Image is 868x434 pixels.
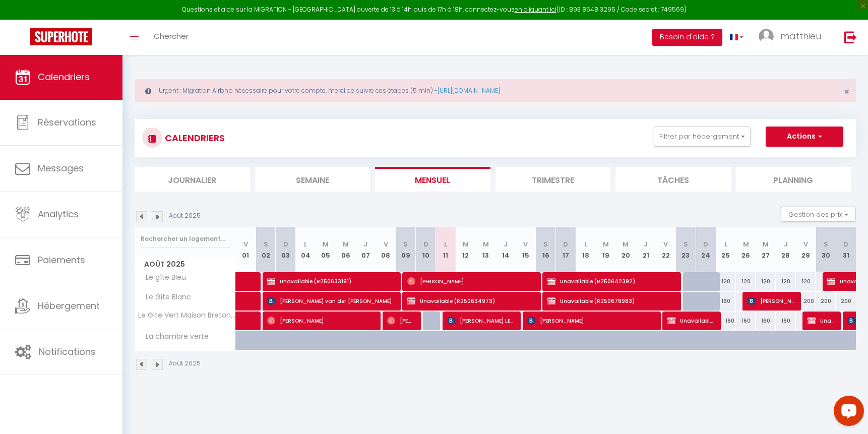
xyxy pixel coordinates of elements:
abbr: M [343,239,349,249]
span: Réservations [38,116,96,129]
span: matthieu [780,30,821,42]
th: 09 [396,227,416,272]
abbr: J [784,239,788,249]
button: Actions [766,127,843,147]
th: 30 [816,227,836,272]
abbr: D [283,239,288,249]
a: Chercher [146,20,196,55]
th: 13 [476,227,496,272]
span: Unavailable (R250634973) [407,291,535,311]
span: Calendriers [38,71,90,83]
span: Unavailable (R250633191) [267,272,395,291]
abbr: S [403,239,408,249]
div: 160 [716,312,736,330]
abbr: L [304,239,307,249]
p: Août 2025 [169,211,201,221]
a: en cliquant ici [515,5,556,14]
span: Unavailable (R250630797) [667,311,714,330]
abbr: D [423,239,428,249]
abbr: M [743,239,749,249]
li: Mensuel [375,167,490,192]
abbr: S [264,239,268,249]
abbr: D [843,239,848,249]
span: La chambre verte [137,331,211,342]
abbr: V [523,239,528,249]
abbr: S [824,239,828,249]
abbr: M [623,239,629,249]
abbr: S [543,239,548,249]
div: Urgent : Migration Airbnb nécessaire pour votre compte, merci de suivre ces étapes (5 min) - [135,79,856,102]
abbr: L [584,239,587,249]
span: Août 2025 [135,257,235,272]
div: 160 [716,292,736,311]
th: 21 [636,227,656,272]
div: 160 [756,312,776,330]
input: Rechercher un logement... [141,230,230,248]
abbr: M [323,239,329,249]
span: [PERSON_NAME] [527,311,655,330]
th: 22 [656,227,676,272]
th: 27 [756,227,776,272]
span: Unavailable (R250601989) [808,311,834,330]
abbr: V [243,239,248,249]
div: 120 [776,272,796,291]
img: Super Booking [30,28,92,45]
li: Journalier [135,167,250,192]
th: 23 [676,227,696,272]
abbr: V [384,239,388,249]
span: Analytics [38,208,79,220]
span: [PERSON_NAME] [748,291,794,311]
span: Hébergement [38,299,100,312]
abbr: V [663,239,668,249]
h3: CALENDRIERS [162,127,225,149]
a: ... matthieu [751,20,834,55]
abbr: D [703,239,708,249]
li: Trimestre [495,167,611,192]
p: Août 2025 [169,359,201,368]
span: Notifications [39,345,96,358]
button: Besoin d'aide ? [652,29,722,46]
span: Paiements [38,254,85,266]
iframe: LiveChat chat widget [826,392,868,434]
img: logout [844,31,857,43]
abbr: V [803,239,808,249]
span: [PERSON_NAME] [407,272,535,291]
a: [URL][DOMAIN_NAME] [438,86,500,95]
abbr: S [684,239,688,249]
th: 16 [536,227,556,272]
th: 29 [796,227,816,272]
li: Semaine [255,167,370,192]
abbr: D [563,239,568,249]
span: Unavailable (R250642392) [547,272,675,291]
th: 10 [416,227,436,272]
th: 18 [576,227,596,272]
th: 07 [356,227,376,272]
span: [PERSON_NAME] [387,311,414,330]
span: [PERSON_NAME] [267,311,375,330]
th: 26 [736,227,756,272]
th: 28 [776,227,796,272]
li: Tâches [615,167,731,192]
span: [PERSON_NAME] van der [PERSON_NAME] [267,291,395,311]
abbr: J [504,239,508,249]
abbr: M [463,239,469,249]
div: 200 [796,292,816,311]
abbr: M [763,239,769,249]
th: 17 [556,227,576,272]
span: Unavailable (R250678983) [547,291,675,311]
abbr: M [603,239,609,249]
button: Close [844,87,849,96]
div: 200 [816,292,836,311]
th: 20 [616,227,636,272]
div: 160 [736,312,756,330]
button: Filtrer par hébergement [654,127,751,147]
abbr: L [724,239,727,249]
span: × [844,85,849,98]
th: 12 [456,227,476,272]
th: 06 [336,227,356,272]
abbr: L [444,239,447,249]
th: 14 [495,227,516,272]
span: Le gîte Bleu [137,272,189,283]
th: 24 [696,227,716,272]
th: 01 [236,227,256,272]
